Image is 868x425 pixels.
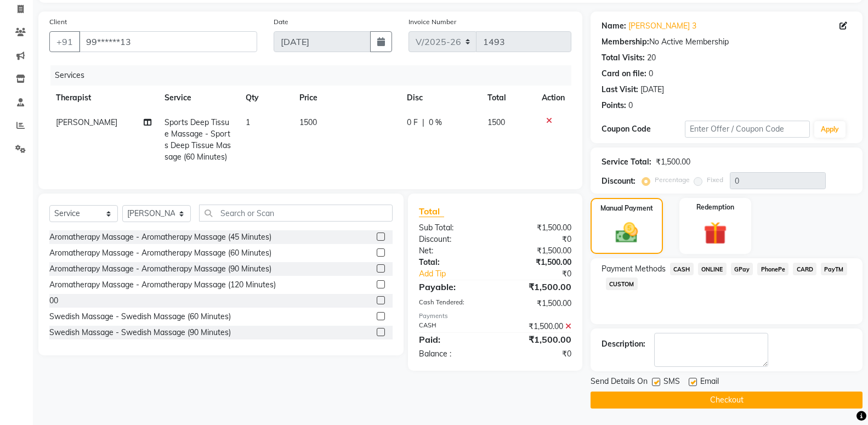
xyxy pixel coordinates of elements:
[591,376,648,389] span: Send Details On
[411,257,495,268] div: Total:
[407,117,418,128] span: 0 F
[696,219,734,247] img: _gift.svg
[700,376,719,389] span: Email
[696,202,734,212] label: Redemption
[49,86,158,110] th: Therapist
[239,86,293,110] th: Qty
[299,117,317,127] span: 1500
[757,263,788,275] span: PhonePe
[495,257,580,268] div: ₹1,500.00
[49,17,67,27] label: Client
[429,117,442,128] span: 0 %
[293,86,400,110] th: Price
[422,117,424,128] span: |
[481,86,535,110] th: Total
[199,205,393,222] input: Search or Scan
[495,280,580,293] div: ₹1,500.00
[591,392,863,409] button: Checkout
[602,123,685,135] div: Coupon Code
[707,175,723,185] label: Fixed
[647,52,656,64] div: 20
[606,277,638,290] span: CUSTOM
[411,234,495,245] div: Discount:
[821,263,847,275] span: PayTM
[49,31,80,52] button: +91
[495,245,580,257] div: ₹1,500.00
[602,338,645,350] div: Description:
[411,298,495,309] div: Cash Tendered:
[602,100,626,111] div: Points:
[535,86,571,110] th: Action
[602,36,852,48] div: No Active Membership
[656,156,690,168] div: ₹1,500.00
[79,31,257,52] input: Search by Name/Mobile/Email/Code
[685,121,810,138] input: Enter Offer / Coupon Code
[49,311,231,322] div: Swedish Massage - Swedish Massage (60 Minutes)
[495,333,580,346] div: ₹1,500.00
[495,222,580,234] div: ₹1,500.00
[649,68,653,80] div: 0
[628,100,633,111] div: 0
[600,203,653,213] label: Manual Payment
[50,65,580,86] div: Services
[411,245,495,257] div: Net:
[246,117,250,127] span: 1
[495,298,580,309] div: ₹1,500.00
[628,20,696,32] a: [PERSON_NAME] 3
[602,175,636,187] div: Discount:
[49,327,231,338] div: Swedish Massage - Swedish Massage (90 Minutes)
[602,156,651,168] div: Service Total:
[495,234,580,245] div: ₹0
[400,86,481,110] th: Disc
[663,376,680,389] span: SMS
[814,121,846,138] button: Apply
[411,321,495,332] div: CASH
[495,321,580,332] div: ₹1,500.00
[670,263,694,275] span: CASH
[602,20,626,32] div: Name:
[411,348,495,360] div: Balance :
[158,86,239,110] th: Service
[411,222,495,234] div: Sub Total:
[487,117,505,127] span: 1500
[49,279,276,291] div: Aromatherapy Massage - Aromatherapy Massage (120 Minutes)
[56,117,117,127] span: [PERSON_NAME]
[698,263,727,275] span: ONLINE
[49,231,271,243] div: Aromatherapy Massage - Aromatherapy Massage (45 Minutes)
[640,84,664,95] div: [DATE]
[419,311,571,321] div: Payments
[793,263,816,275] span: CARD
[409,17,456,27] label: Invoice Number
[509,268,580,280] div: ₹0
[495,348,580,360] div: ₹0
[602,36,649,48] div: Membership:
[602,68,646,80] div: Card on file:
[49,295,58,307] div: 00
[274,17,288,27] label: Date
[655,175,690,185] label: Percentage
[609,220,645,246] img: _cash.svg
[731,263,753,275] span: GPay
[602,263,666,275] span: Payment Methods
[164,117,231,162] span: Sports Deep Tissue Massage - Sports Deep Tissue Massage (60 Minutes)
[49,263,271,275] div: Aromatherapy Massage - Aromatherapy Massage (90 Minutes)
[602,84,638,95] div: Last Visit:
[602,52,645,64] div: Total Visits:
[411,333,495,346] div: Paid:
[419,206,444,217] span: Total
[49,247,271,259] div: Aromatherapy Massage - Aromatherapy Massage (60 Minutes)
[411,268,509,280] a: Add Tip
[411,280,495,293] div: Payable:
